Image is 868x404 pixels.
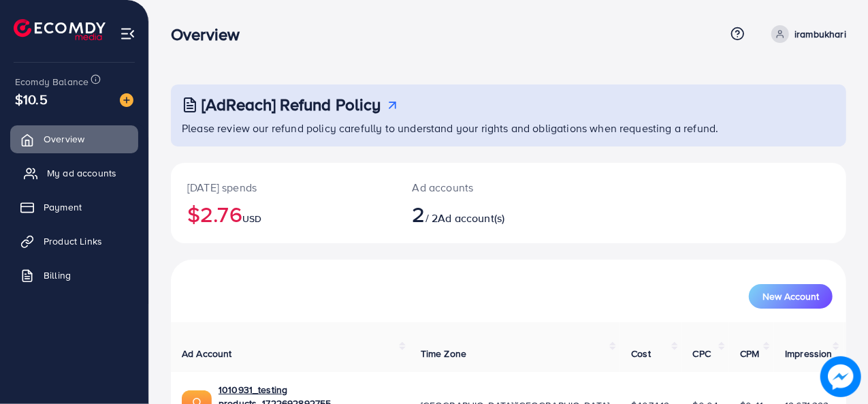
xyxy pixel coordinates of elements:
a: Billing [10,262,138,289]
span: 2 [413,198,425,230]
span: Ad Account [182,347,232,360]
a: My ad accounts [10,159,138,187]
span: Impression [785,347,833,360]
img: image [120,93,133,107]
h3: Overview [171,25,251,44]
span: Billing [44,268,71,282]
span: USD [242,212,261,226]
span: Product Links [44,234,102,248]
a: Product Links [10,228,138,255]
span: My ad accounts [47,166,116,180]
img: logo [14,19,106,40]
p: Please review our refund policy carefully to understand your rights and obligations when requesti... [182,120,838,136]
p: Ad accounts [413,179,549,196]
span: Ad account(s) [438,211,504,226]
button: New Account [749,284,833,309]
img: menu [120,26,135,42]
img: image [820,356,861,397]
span: Overview [44,132,84,146]
p: [DATE] spends [187,179,380,196]
span: Payment [44,200,82,214]
span: CPM [740,347,759,360]
a: Overview [10,125,138,153]
h3: [AdReach] Refund Policy [202,95,381,114]
span: Time Zone [421,347,466,360]
span: CPC [693,347,711,360]
p: irambukhari [794,26,846,42]
a: irambukhari [766,25,846,43]
span: New Account [762,292,819,301]
h2: / 2 [413,201,549,227]
h2: $2.76 [187,201,380,227]
span: Cost [631,347,651,360]
span: $10.5 [15,89,48,109]
a: Payment [10,193,138,221]
span: Ecomdy Balance [15,75,89,89]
